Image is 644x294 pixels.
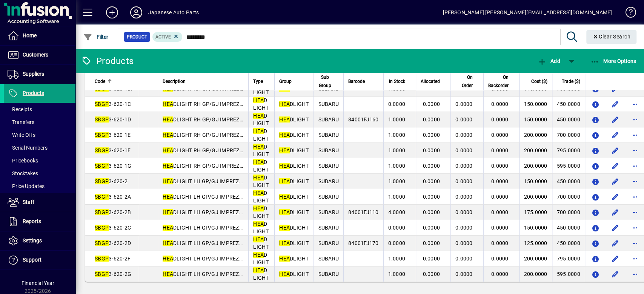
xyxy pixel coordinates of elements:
em: HEA [279,256,290,262]
em: HEA [163,178,173,184]
td: 595.0000 [552,266,585,282]
span: 0.0000 [455,240,473,246]
span: Customers [23,52,48,58]
span: 0.0000 [423,194,440,200]
em: HEA [279,178,290,184]
span: 1.0000 [388,163,406,169]
span: DLIGHT [279,132,309,138]
button: Edit [609,160,621,172]
em: HEA [253,159,264,165]
em: SBGP [95,116,109,122]
a: Support [4,251,75,269]
span: 3-620-1F [95,147,131,153]
span: 1.0000 [388,256,406,262]
button: Edit [609,113,621,126]
a: Settings [4,231,75,250]
div: [PERSON_NAME] [PERSON_NAME][EMAIL_ADDRESS][DOMAIN_NAME] [443,6,612,18]
span: Home [23,32,37,38]
span: D LIGHT [253,267,269,281]
span: Type [253,77,263,86]
span: DLIGHT [279,101,309,107]
td: 200.0000 [519,189,552,205]
div: Products [81,55,134,67]
span: Receipts [8,106,32,112]
button: Edit [609,98,621,110]
span: 0.0000 [423,147,440,153]
a: Reports [4,212,75,231]
button: Edit [609,222,621,234]
span: DLIGHT [279,116,309,122]
a: Serial Numbers [4,141,75,154]
span: 4.0000 [388,209,406,215]
em: HEA [253,113,264,119]
td: 700.0000 [552,189,585,205]
span: Description [163,77,186,86]
em: HEA [253,128,264,134]
span: 0.0000 [491,178,509,184]
button: More options [629,144,641,156]
mat-chip: Activation Status: Active [152,32,183,42]
span: D LIGHT [253,190,269,204]
span: Reports [23,218,41,224]
span: 0.0000 [491,240,509,246]
div: Code [95,77,134,86]
div: Japanese Auto Parts [148,6,199,18]
div: Type [253,77,270,86]
span: DLIGHT RH GP/GJ IMPREZA 9932 HID EA 1W [163,132,283,138]
span: SUBARU [318,116,339,122]
a: Receipts [4,103,75,116]
em: SBGP [95,194,109,200]
em: HEA [163,101,173,107]
span: SUBARU [318,178,339,184]
button: Edit [609,191,621,203]
span: Write Offs [8,132,35,138]
span: 3-620-2F [95,256,131,262]
td: 700.0000 [552,205,585,220]
button: Edit [609,237,621,249]
td: 795.0000 [552,143,585,158]
div: Description [163,77,244,86]
em: HEA [279,116,290,122]
span: DLIGHT [279,256,309,262]
button: Edit [609,144,621,156]
td: 200.0000 [519,143,552,158]
em: HEA [163,147,173,153]
em: SBGP [95,147,109,153]
em: SBGP [95,101,109,107]
a: Customers [4,46,75,64]
td: 175.0000 [519,205,552,220]
span: SUBARU [318,256,339,262]
em: HEA [163,194,173,200]
span: Pricebooks [8,158,38,164]
span: 0.0000 [491,116,509,122]
button: Edit [609,175,621,187]
em: HEA [163,132,173,138]
span: D LIGHT [253,113,269,126]
td: 795.0000 [552,251,585,266]
span: SUBARU [318,132,339,138]
em: HEA [163,256,173,262]
span: Cost ($) [531,77,547,86]
span: 0.0000 [491,132,509,138]
span: Code [95,77,105,86]
a: Price Updates [4,180,75,193]
button: Edit [609,83,621,95]
span: 1.0000 [388,271,406,277]
button: More options [629,268,641,280]
span: DLIGHT [279,225,309,231]
span: SUBARU [318,147,339,153]
span: 1.0000 [388,132,406,138]
span: DLIGHT LH GP/GJ IMPREZA 9931 NON HID EA 1A [163,178,295,184]
td: 700.0000 [552,127,585,143]
button: More options [629,237,641,249]
span: Product [127,33,147,41]
button: Add [535,54,562,68]
span: DLIGHT LH GP/GJ IMPREZA 9932 HID EA 1P [163,256,282,262]
span: Group [279,77,292,86]
span: 0.0000 [455,225,473,231]
div: In Stock [388,77,412,86]
span: 0.0000 [491,271,509,277]
td: 450.0000 [552,236,585,251]
span: 0.0000 [388,101,406,107]
button: More options [629,129,641,141]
